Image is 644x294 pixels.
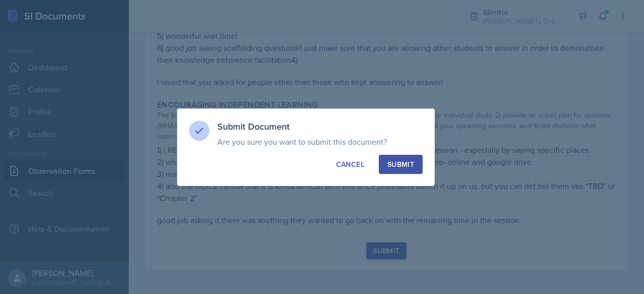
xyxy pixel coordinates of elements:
[336,159,364,169] div: Cancel
[328,155,373,174] button: Cancel
[379,155,423,174] button: Submit
[217,121,423,133] h3: Submit Document
[387,159,414,169] div: Submit
[217,137,423,147] p: Are you sure you want to submit this document?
